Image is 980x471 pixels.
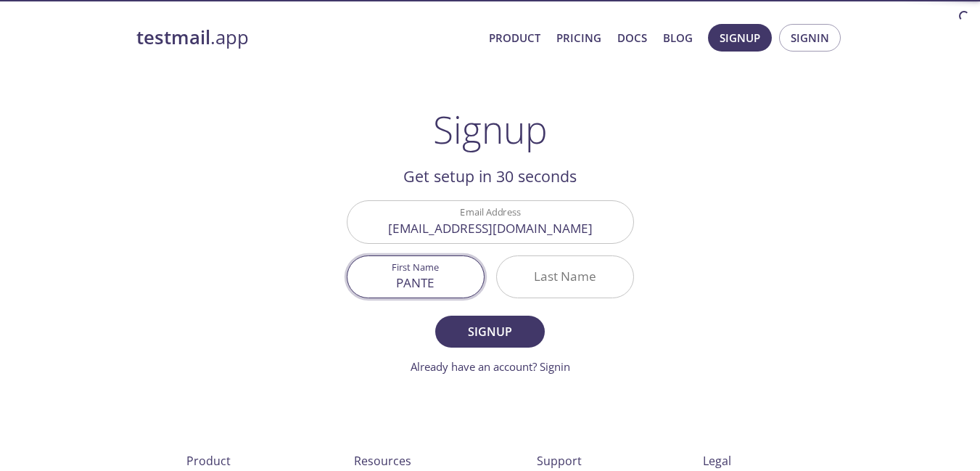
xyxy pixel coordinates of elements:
span: Signup [720,28,760,47]
span: Support [537,453,582,469]
a: Docs [617,28,647,47]
a: Blog [663,28,693,47]
span: Legal [703,453,731,469]
h1: Signup [433,107,548,151]
button: Signup [435,316,544,348]
span: Signup [451,321,528,342]
span: Signin [791,28,829,47]
span: Product [186,453,231,469]
a: Pricing [556,28,601,47]
strong: testmail [136,25,210,50]
span: Resources [354,453,411,469]
a: testmail.app [136,25,477,50]
button: Signup [708,24,772,52]
h2: Get setup in 30 seconds [347,164,634,189]
a: Already have an account? Signin [411,359,570,374]
a: Product [489,28,540,47]
button: Signin [779,24,841,52]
